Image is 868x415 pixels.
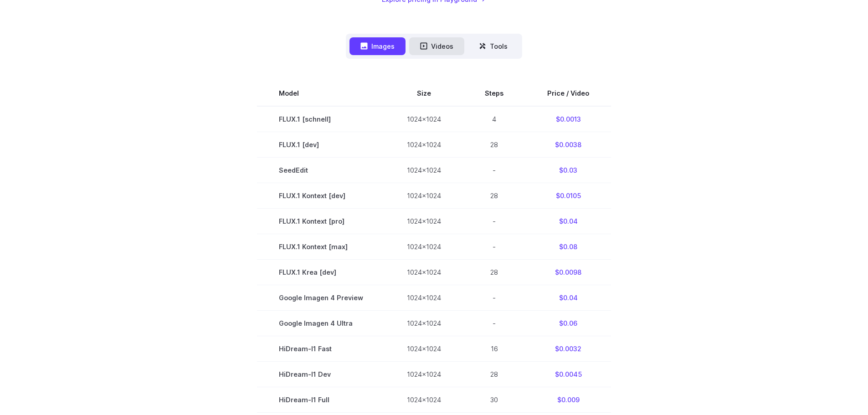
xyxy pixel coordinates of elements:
[463,81,525,106] th: Steps
[257,387,385,413] td: HiDream-I1 Full
[463,336,525,362] td: 16
[525,336,611,362] td: $0.0032
[463,183,525,208] td: 28
[468,37,519,55] button: Tools
[385,285,463,311] td: 1024x1024
[525,208,611,234] td: $0.04
[525,285,611,311] td: $0.04
[385,234,463,260] td: 1024x1024
[463,362,525,387] td: 28
[257,208,385,234] td: FLUX.1 Kontext [pro]
[257,106,385,132] td: FLUX.1 [schnell]
[525,260,611,285] td: $0.0098
[525,81,611,106] th: Price / Video
[463,208,525,234] td: -
[385,387,463,413] td: 1024x1024
[349,37,406,55] button: Images
[257,336,385,362] td: HiDream-I1 Fast
[385,132,463,157] td: 1024x1024
[525,234,611,260] td: $0.08
[525,183,611,208] td: $0.0105
[385,362,463,387] td: 1024x1024
[463,285,525,311] td: -
[525,387,611,413] td: $0.009
[385,183,463,208] td: 1024x1024
[257,362,385,387] td: HiDream-I1 Dev
[463,157,525,183] td: -
[385,311,463,336] td: 1024x1024
[525,157,611,183] td: $0.03
[385,208,463,234] td: 1024x1024
[257,311,385,336] td: Google Imagen 4 Ultra
[257,81,385,106] th: Model
[257,260,385,285] td: FLUX.1 Krea [dev]
[409,37,464,55] button: Videos
[385,157,463,183] td: 1024x1024
[525,106,611,132] td: $0.0013
[525,311,611,336] td: $0.06
[525,132,611,157] td: $0.0038
[463,387,525,413] td: 30
[385,336,463,362] td: 1024x1024
[463,311,525,336] td: -
[463,132,525,157] td: 28
[257,157,385,183] td: SeedEdit
[257,234,385,260] td: FLUX.1 Kontext [max]
[257,183,385,208] td: FLUX.1 Kontext [dev]
[525,362,611,387] td: $0.0045
[463,234,525,260] td: -
[385,260,463,285] td: 1024x1024
[257,285,385,311] td: Google Imagen 4 Preview
[463,106,525,132] td: 4
[463,260,525,285] td: 28
[257,132,385,157] td: FLUX.1 [dev]
[385,81,463,106] th: Size
[385,106,463,132] td: 1024x1024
